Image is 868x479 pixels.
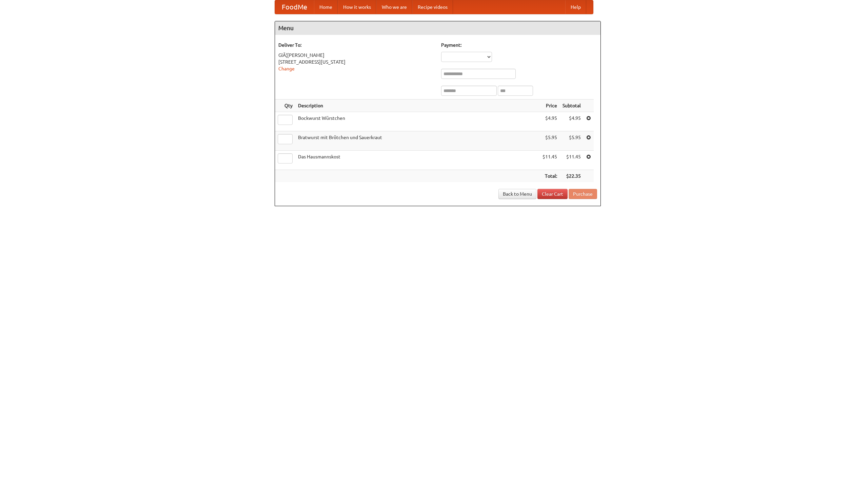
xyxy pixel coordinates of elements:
[560,100,584,112] th: Subtotal
[537,189,568,199] a: Clear Cart
[540,151,560,170] td: $11.45
[278,59,434,65] div: [STREET_ADDRESS][US_STATE]
[275,21,600,35] h4: Menu
[540,131,560,151] td: $5.95
[275,0,314,14] a: FoodMe
[338,0,376,14] a: How it works
[295,151,540,170] td: Das Hausmannskost
[540,170,560,182] th: Total:
[560,170,584,182] th: $22.35
[412,0,453,14] a: Recipe videos
[295,100,540,112] th: Description
[540,100,560,112] th: Price
[295,131,540,151] td: Bratwurst mit Brötchen und Sauerkraut
[278,42,434,48] h5: Deliver To:
[498,189,536,199] a: Back to Menu
[540,112,560,131] td: $4.95
[376,0,412,14] a: Who we are
[278,66,295,71] a: Change
[560,131,584,151] td: $5.95
[295,112,540,131] td: Bockwurst Würstchen
[275,100,295,112] th: Qty
[565,0,586,14] a: Help
[569,189,597,199] button: Purchase
[441,42,597,48] h5: Payment:
[314,0,338,14] a: Home
[560,151,584,170] td: $11.45
[560,112,584,131] td: $4.95
[278,52,434,59] div: GlÃ¦[PERSON_NAME]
